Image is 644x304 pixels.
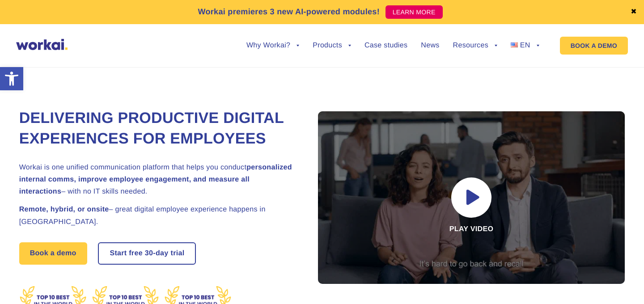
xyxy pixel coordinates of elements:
span: EN [520,42,530,49]
a: Products [313,42,351,49]
i: 30-day [145,250,169,257]
a: LEARN MORE [386,5,443,19]
p: Workai premieres 3 new AI-powered modules! [198,6,380,18]
a: News [421,42,439,49]
a: Book a demo [19,242,87,265]
h1: Delivering Productive Digital Experiences for Employees [19,108,297,149]
a: Resources [453,42,497,49]
strong: personalized internal comms, improve employee engagement, and measure all interactions [19,164,292,195]
a: Case studies [364,42,407,49]
h2: Workai is one unified communication platform that helps you conduct – with no IT skills needed. [19,161,297,198]
a: BOOK A DEMO [560,37,628,55]
a: Start free30-daytrial [99,243,195,264]
strong: Remote, hybrid, or onsite [19,206,109,213]
a: Why Workai? [246,42,299,49]
h2: – great digital employee experience happens in [GEOGRAPHIC_DATA]. [19,203,297,228]
a: ✖ [631,8,637,16]
div: Play video [318,111,625,284]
